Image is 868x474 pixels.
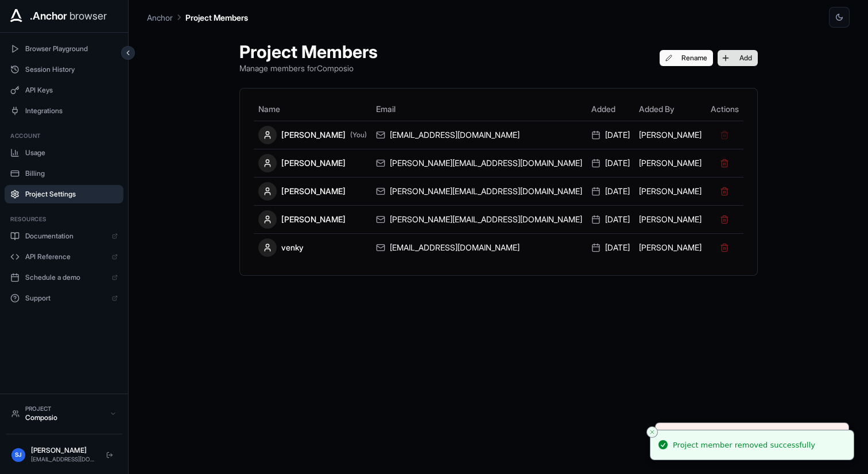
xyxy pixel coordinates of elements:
[147,11,248,24] nav: breadcrumb
[25,190,118,199] span: Project Settings
[5,81,123,99] button: API Keys
[350,130,367,140] span: (You)
[634,177,706,205] td: [PERSON_NAME]
[5,164,123,183] button: Billing
[258,238,367,257] div: venky
[239,41,378,62] h1: Project Members
[25,404,104,413] div: Project
[10,215,118,223] h3: Resources
[25,44,118,53] span: Browser Playground
[660,50,713,66] button: Rename
[5,248,123,266] a: API Reference
[634,121,706,149] td: [PERSON_NAME]
[69,8,107,24] span: browser
[25,148,118,157] span: Usage
[25,252,106,261] span: API Reference
[591,186,630,197] div: [DATE]
[634,205,706,233] td: [PERSON_NAME]
[10,132,118,140] h3: Account
[376,186,582,197] div: [PERSON_NAME][EMAIL_ADDRESS][DOMAIN_NAME]
[5,102,123,120] button: Integrations
[25,294,106,303] span: Support
[376,242,582,253] div: [EMAIL_ADDRESS][DOMAIN_NAME]
[25,106,118,115] span: Integrations
[31,455,97,464] div: [EMAIL_ADDRESS][DOMAIN_NAME]
[5,60,123,79] button: Session History
[258,154,367,172] div: [PERSON_NAME]
[258,126,367,144] div: [PERSON_NAME]
[376,214,582,225] div: [PERSON_NAME][EMAIL_ADDRESS][DOMAIN_NAME]
[5,185,123,203] button: Project Settings
[25,65,118,74] span: Session History
[634,98,706,121] th: Added By
[5,40,123,58] button: Browser Playground
[121,46,135,60] button: Collapse sidebar
[258,182,367,201] div: [PERSON_NAME]
[591,157,630,169] div: [DATE]
[591,129,630,141] div: [DATE]
[646,426,658,438] button: Close toast
[30,8,67,24] span: .Anchor
[5,144,123,162] button: Usage
[31,446,97,455] div: [PERSON_NAME]
[706,98,743,121] th: Actions
[6,400,122,427] button: ProjectComposio
[673,440,815,451] div: Project member removed successfully
[258,210,367,229] div: [PERSON_NAME]
[185,11,248,24] p: Project Members
[5,268,123,287] a: Schedule a demo
[371,98,587,121] th: Email
[25,86,118,95] span: API Keys
[25,413,104,422] div: Composio
[634,149,706,177] td: [PERSON_NAME]
[634,233,706,261] td: [PERSON_NAME]
[103,448,117,462] button: Logout
[5,227,123,245] a: Documentation
[25,273,106,282] span: Schedule a demo
[25,169,118,178] span: Billing
[5,289,123,307] a: Support
[147,11,173,24] p: Anchor
[7,7,25,25] img: Anchor Icon
[25,232,106,241] span: Documentation
[591,214,630,225] div: [DATE]
[376,129,582,141] div: [EMAIL_ADDRESS][DOMAIN_NAME]
[376,157,582,169] div: [PERSON_NAME][EMAIL_ADDRESS][DOMAIN_NAME]
[239,62,378,74] p: Manage members for Composio
[587,98,634,121] th: Added
[15,450,22,459] span: SJ
[254,98,371,121] th: Name
[591,242,630,253] div: [DATE]
[718,50,758,66] button: Add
